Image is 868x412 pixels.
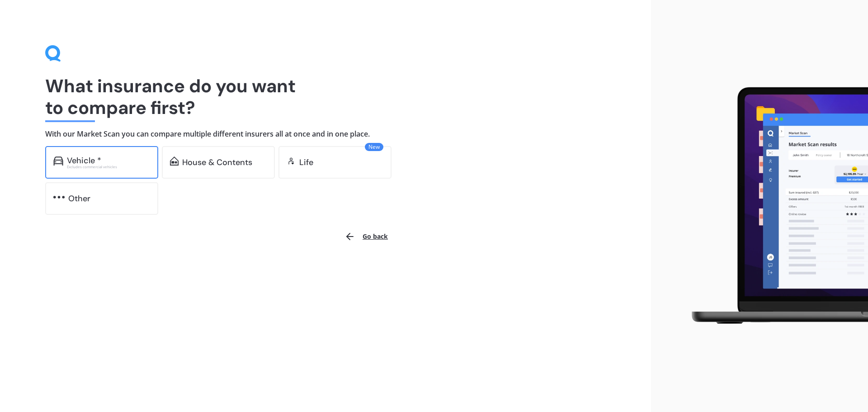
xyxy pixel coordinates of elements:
[365,143,383,151] span: New
[45,75,606,118] h1: What insurance do you want to compare first?
[45,129,606,139] h4: With our Market Scan you can compare multiple different insurers all at once and in one place.
[299,158,313,167] div: Life
[679,82,868,331] img: laptop.webp
[170,156,179,166] img: home-and-contents.b802091223b8502ef2dd.svg
[339,226,393,247] button: Go back
[53,193,65,202] img: other.81dba5aafe580aa69f38.svg
[182,158,252,167] div: House & Contents
[67,156,101,165] div: Vehicle *
[68,194,90,203] div: Other
[53,156,63,166] img: car.f15378c7a67c060ca3f3.svg
[287,156,296,166] img: life.f720d6a2d7cdcd3ad642.svg
[67,165,150,169] div: Excludes commercial vehicles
